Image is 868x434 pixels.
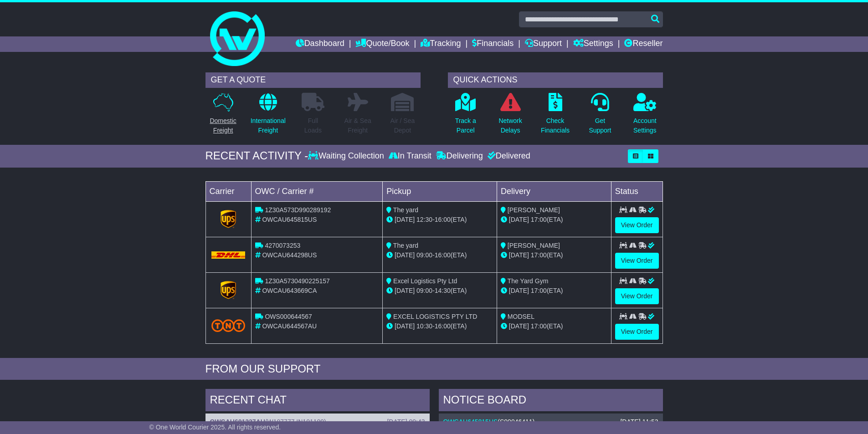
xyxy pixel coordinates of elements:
span: 1Z30A5730490225157 [265,277,329,285]
span: 4270073253 [265,242,300,249]
a: NetworkDelays [498,92,522,140]
div: Delivered [485,151,530,161]
span: OWCAU644298US [262,251,317,259]
a: Tracking [421,36,461,52]
span: 09:00 [416,287,432,294]
td: Status [611,181,663,201]
a: Settings [573,36,613,52]
a: Dashboard [296,36,344,52]
p: Track a Parcel [455,116,476,135]
span: © One World Courier 2025. All rights reserved. [149,424,281,431]
div: (ETA) [501,215,607,225]
p: International Freight [251,116,286,135]
span: OWS000644567 [265,313,312,320]
span: OWCAU643669CA [262,287,317,294]
span: 17:00 [531,322,547,330]
a: Quote/Book [355,36,409,52]
span: 17:00 [531,251,547,259]
span: 14:30 [435,287,451,294]
div: - (ETA) [386,250,493,260]
span: EXCEL LOGISTICS PTY LTD [393,313,477,320]
div: (ETA) [501,250,607,260]
div: - (ETA) [386,215,493,225]
a: Support [525,36,562,52]
div: Delivering [434,151,485,161]
div: RECENT ACTIVITY - [205,149,308,163]
span: [DATE] [395,251,415,259]
span: S00046411 [500,418,533,425]
div: - (ETA) [386,322,493,331]
span: The yard [393,206,418,214]
span: MODSEL [508,313,534,320]
span: [PERSON_NAME] [508,242,560,249]
img: GetCarrierServiceLogo [221,281,236,299]
td: Carrier [205,181,251,201]
span: 09:00 [416,251,432,259]
a: InternationalFreight [250,92,286,140]
a: View Order [615,253,659,269]
span: 12:30 [416,216,432,223]
img: DHL.png [211,251,246,259]
p: Get Support [589,116,611,135]
p: Network Delays [498,116,522,135]
div: [DATE] 09:43 [387,418,425,426]
a: View Order [615,217,659,233]
span: 1Z30A573D990289192 [265,206,331,214]
a: DomesticFreight [209,92,236,140]
td: Pickup [383,181,497,201]
p: Air & Sea Freight [344,116,371,135]
span: OWCAU644567AU [262,322,317,330]
td: OWC / Carrier # [251,181,383,201]
span: 16:00 [435,322,451,330]
div: RECENT CHAT [205,389,430,414]
a: Track aParcel [455,92,477,140]
a: Financials [472,36,514,52]
span: 16:00 [435,216,451,223]
div: - (ETA) [386,286,493,296]
div: QUICK ACTIONS [448,72,663,88]
div: NOTICE BOARD [439,389,663,414]
p: Account Settings [633,116,657,135]
span: 17:00 [531,287,547,294]
span: [DATE] [509,287,529,294]
img: GetCarrierServiceLogo [221,210,236,228]
div: (ETA) [501,286,607,296]
div: In Transit [386,151,434,161]
a: CheckFinancials [540,92,570,140]
span: Excel Logistics Pty Ltd [393,277,457,285]
p: Check Financials [541,116,570,135]
td: Delivery [497,181,611,201]
div: ( ) [210,418,425,426]
div: FROM OUR SUPPORT [205,363,663,376]
div: [DATE] 11:53 [620,418,658,426]
span: [DATE] [509,216,529,223]
span: W107777 IN101109 [267,418,324,425]
span: [DATE] [509,322,529,330]
span: 10:30 [416,322,432,330]
div: ( ) [443,418,658,426]
a: GetSupport [588,92,611,140]
span: [DATE] [395,322,415,330]
span: The yard [393,242,418,249]
p: Air / Sea Depot [390,116,415,135]
span: [DATE] [395,216,415,223]
span: OWCAU645815US [262,216,317,223]
a: View Order [615,324,659,340]
a: OWCAU601227AU [210,418,265,425]
div: (ETA) [501,322,607,331]
a: AccountSettings [633,92,657,140]
span: 16:00 [435,251,451,259]
a: View Order [615,288,659,304]
span: The Yard Gym [508,277,549,285]
div: Waiting Collection [308,151,386,161]
span: [DATE] [509,251,529,259]
p: Full Loads [302,116,324,135]
a: Reseller [624,36,663,52]
span: 17:00 [531,216,547,223]
a: OWCAU645815US [443,418,498,425]
p: Domestic Freight [210,116,236,135]
div: GET A QUOTE [205,72,421,88]
img: TNT_Domestic.png [211,319,246,332]
span: [PERSON_NAME] [508,206,560,214]
span: [DATE] [395,287,415,294]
